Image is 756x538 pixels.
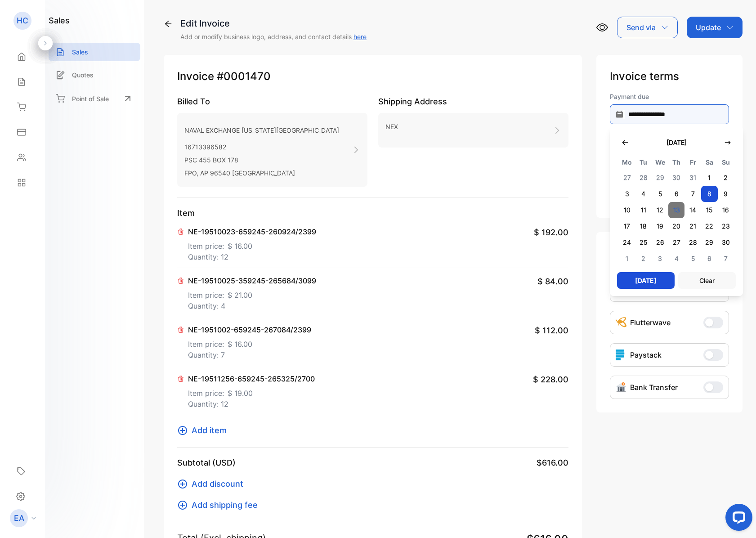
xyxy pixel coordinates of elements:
[619,234,635,251] span: 24
[652,202,668,218] span: 12
[668,218,685,234] span: 20
[635,202,652,218] span: 11
[188,251,316,262] p: Quantity: 12
[192,499,258,511] span: Add shipping fee
[184,166,339,179] p: FPO, AP 96540 [GEOGRAPHIC_DATA]
[701,170,718,186] span: 1
[617,17,678,38] button: Send via
[630,317,671,328] p: Flutterwave
[718,234,734,251] span: 30
[188,226,316,237] p: NE-19510023-659245-260924/2399
[652,186,668,202] span: 5
[228,339,252,350] span: $ 16.00
[184,124,339,137] p: NAVAL EXCHANGE [US_STATE][GEOGRAPHIC_DATA]
[668,251,685,267] span: 4
[188,324,311,335] p: NE-1951002-659245-267084/2399
[353,33,367,40] a: here
[652,157,668,168] span: We
[228,241,252,251] span: $ 16.00
[184,153,339,166] p: PSC 455 BOX 178
[635,251,652,267] span: 2
[626,22,656,33] p: Send via
[696,22,721,33] p: Update
[701,202,718,218] span: 15
[188,275,316,286] p: NE-19510025-359245-265684/3099
[684,170,701,186] span: 31
[668,234,685,251] span: 27
[228,388,253,399] span: $ 19.00
[630,350,662,360] p: Paystack
[188,300,316,311] p: Quantity: 4
[537,275,568,287] span: $ 84.00
[177,95,367,108] p: Billed To
[668,157,685,168] span: Th
[630,382,678,393] p: Bank Transfer
[635,218,652,234] span: 18
[701,157,718,168] span: Sa
[718,157,734,168] span: Su
[684,157,701,168] span: Fr
[718,170,734,186] span: 2
[537,457,568,469] span: $616.00
[180,17,367,30] div: Edit Invoice
[687,17,743,38] button: Update
[177,478,249,490] button: Add discount
[610,68,729,85] p: Invoice terms
[378,95,568,108] p: Shipping Address
[534,226,568,238] span: $ 192.00
[635,234,652,251] span: 25
[684,218,701,234] span: 21
[652,251,668,267] span: 3
[701,218,718,234] span: 22
[14,512,24,524] p: EA
[678,272,736,289] button: Clear
[652,218,668,234] span: 19
[619,170,635,186] span: 27
[192,424,227,436] span: Add item
[619,251,635,267] span: 1
[635,157,652,168] span: Tu
[188,237,316,251] p: Item price:
[535,324,568,336] span: $ 112.00
[652,234,668,251] span: 26
[188,350,311,360] p: Quantity: 7
[718,500,756,538] iframe: LiveChat chat widget
[718,251,734,267] span: 7
[180,32,367,41] p: Add or modify business logo, address, and contact details
[619,218,635,234] span: 17
[188,335,311,350] p: Item price:
[668,186,685,202] span: 6
[635,186,652,202] span: 4
[217,68,271,85] span: #0001470
[652,170,668,186] span: 29
[49,66,140,84] a: Quotes
[635,170,652,186] span: 28
[684,202,701,218] span: 14
[619,202,635,218] span: 10
[658,133,696,152] button: [DATE]
[668,202,685,218] span: 13
[177,207,568,219] p: Item
[192,478,243,490] span: Add discount
[72,47,88,57] p: Sales
[718,218,734,234] span: 23
[616,382,626,393] img: Icon
[684,234,701,251] span: 28
[72,70,94,80] p: Quotes
[228,290,252,300] span: $ 21.00
[533,373,568,386] span: $ 228.00
[616,317,626,328] img: Icon
[701,251,718,267] span: 6
[718,186,734,202] span: 9
[610,92,729,101] label: Payment due
[17,15,28,27] p: HC
[177,499,263,511] button: Add shipping fee
[619,186,635,202] span: 3
[616,350,626,360] img: icon
[684,186,701,202] span: 7
[619,157,635,168] span: Mo
[188,373,315,384] p: NE-19511256-659245-265325/2700
[49,14,70,27] h1: sales
[184,140,339,153] p: 16713396582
